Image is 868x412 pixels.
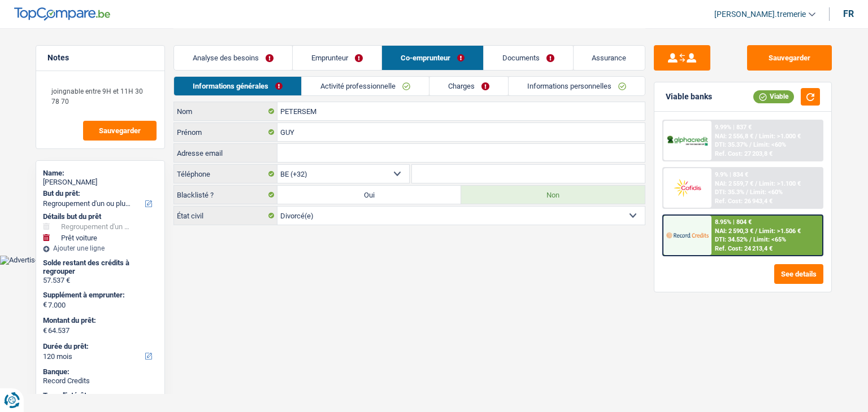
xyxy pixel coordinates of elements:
[277,186,461,204] label: Oui
[43,326,47,335] span: €
[746,189,748,196] span: /
[715,245,772,252] div: Ref. Cost: 24 213,4 €
[714,10,806,19] span: [PERSON_NAME].tremerie
[715,218,752,226] div: 8.95% | 804 €
[43,391,158,400] div: Taux d'intérêt:
[774,264,823,284] button: See details
[666,134,708,147] img: AlphaCredit
[755,227,757,235] span: /
[759,133,801,140] span: Limit: >1.000 €
[509,77,645,95] a: Informations personnelles
[99,127,141,134] span: Sauvegarder
[666,225,708,246] img: Record Credits
[174,77,301,95] a: Informations générales
[753,141,786,148] span: Limit: <60%
[759,227,801,235] span: Limit: >1.506 €
[174,207,277,225] label: État civil
[43,342,155,351] label: Durée du prêt:
[461,186,645,204] label: Non
[715,236,748,243] span: DTI: 34.52%
[43,178,158,187] div: [PERSON_NAME]
[715,189,744,196] span: DTI: 35.3%
[753,236,786,243] span: Limit: <65%
[174,123,277,141] label: Prénom
[574,46,645,70] a: Assurance
[749,141,752,148] span: /
[715,150,772,157] div: Ref. Cost: 27 203,8 €
[705,5,815,24] a: [PERSON_NAME].tremerie
[174,165,277,183] label: Téléphone
[759,180,801,187] span: Limit: >1.100 €
[747,45,832,71] button: Sauvegarder
[382,46,483,70] a: Co-emprunteur
[43,169,158,178] div: Name:
[715,141,748,148] span: DTI: 35.37%
[715,180,753,187] span: NAI: 2 559,7 €
[412,165,645,183] input: 401020304
[47,53,153,63] h5: Notes
[666,177,708,198] img: Cofidis
[43,212,158,221] div: Détails but du prêt
[755,133,757,140] span: /
[43,244,158,252] div: Ajouter une ligne
[484,46,573,70] a: Documents
[43,376,158,385] div: Record Credits
[43,258,158,276] div: Solde restant des crédits à regrouper
[174,46,292,70] a: Analyse des besoins
[302,77,429,95] a: Activité professionnelle
[43,276,158,285] div: 57.537 €
[715,171,748,178] div: 9.9% | 834 €
[715,198,772,205] div: Ref. Cost: 26 943,4 €
[43,316,155,325] label: Montant du prêt:
[293,46,381,70] a: Emprunteur
[843,8,854,19] div: fr
[715,124,752,131] div: 9.99% | 837 €
[429,77,508,95] a: Charges
[750,189,783,196] span: Limit: <60%
[755,180,757,187] span: /
[43,300,47,309] span: €
[715,133,753,140] span: NAI: 2 556,8 €
[666,92,712,102] div: Viable banks
[174,186,277,204] label: Blacklisté ?
[14,7,110,21] img: TopCompare Logo
[43,367,158,376] div: Banque:
[43,291,155,300] label: Supplément à emprunter:
[749,236,752,243] span: /
[715,227,753,235] span: NAI: 2 590,3 €
[83,121,157,141] button: Sauvegarder
[174,144,277,162] label: Adresse email
[174,102,277,120] label: Nom
[43,189,155,198] label: But du prêt:
[753,90,794,103] div: Viable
